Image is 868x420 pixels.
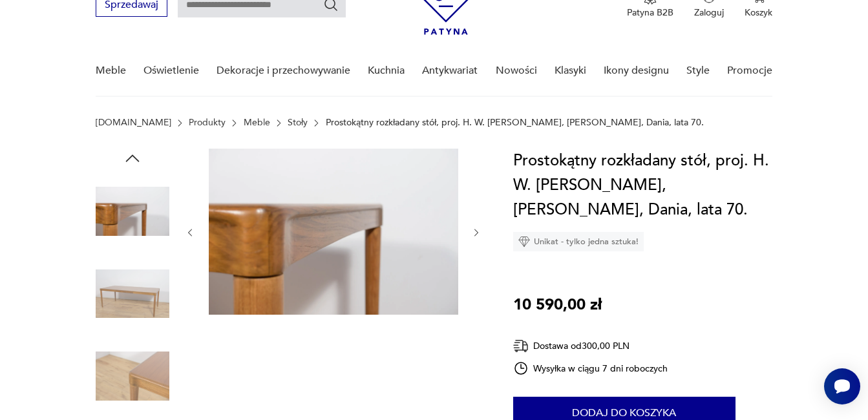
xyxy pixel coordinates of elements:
[824,368,860,404] iframe: Smartsupp widget button
[627,6,673,19] p: Patyna B2B
[513,361,668,376] div: Wysyłka w ciągu 7 dni roboczych
[513,232,644,251] div: Unikat - tylko jedna sztuka!
[694,6,724,19] p: Zaloguj
[422,46,478,96] a: Antykwariat
[727,46,772,96] a: Promocje
[368,46,405,96] a: Kuchnia
[96,257,169,331] img: Zdjęcie produktu Prostokątny rozkładany stół, proj. H. W. Klein, Bramin, Dania, lata 70.
[209,149,458,315] img: Zdjęcie produktu Prostokątny rozkładany stół, proj. H. W. Klein, Bramin, Dania, lata 70.
[96,1,167,10] a: Sprzedawaj
[604,46,669,96] a: Ikony designu
[143,46,199,96] a: Oświetlenie
[513,293,602,317] p: 10 590,00 zł
[555,46,586,96] a: Klasyki
[686,46,710,96] a: Style
[96,339,169,413] img: Zdjęcie produktu Prostokątny rozkładany stół, proj. H. W. Klein, Bramin, Dania, lata 70.
[513,149,784,222] h1: Prostokątny rozkładany stół, proj. H. W. [PERSON_NAME], [PERSON_NAME], Dania, lata 70.
[217,46,350,96] a: Dekoracje i przechowywanie
[496,46,537,96] a: Nowości
[96,174,169,248] img: Zdjęcie produktu Prostokątny rozkładany stół, proj. H. W. Klein, Bramin, Dania, lata 70.
[189,118,226,128] a: Produkty
[513,338,668,354] div: Dostawa od 300,00 PLN
[518,236,530,247] img: Ikona diamentu
[244,118,270,128] a: Meble
[513,338,529,354] img: Ikona dostawy
[96,118,171,128] a: [DOMAIN_NAME]
[288,118,308,128] a: Stoły
[96,46,126,96] a: Meble
[745,6,772,19] p: Koszyk
[326,118,704,128] p: Prostokątny rozkładany stół, proj. H. W. [PERSON_NAME], [PERSON_NAME], Dania, lata 70.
